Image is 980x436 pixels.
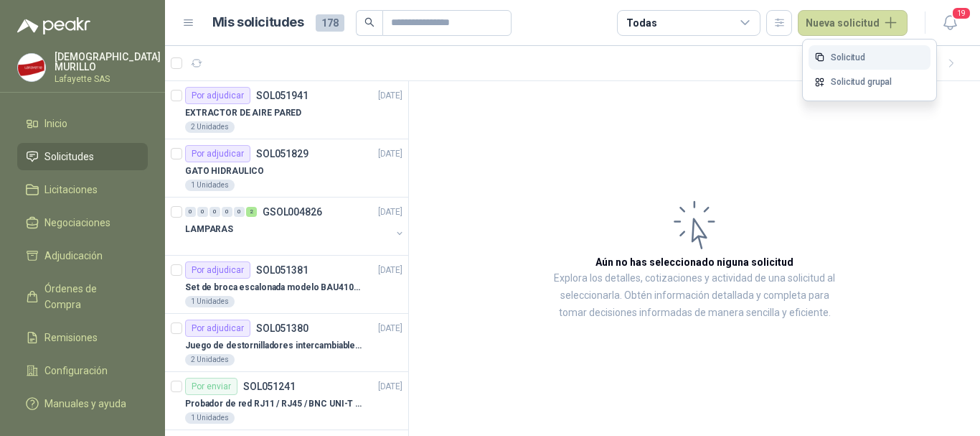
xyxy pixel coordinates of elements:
span: Adjudicación [44,248,103,264]
p: SOL051381 [256,265,308,275]
a: Inicio [17,110,148,137]
a: Configuración [17,357,148,384]
span: search [364,17,374,27]
button: 19 [937,10,963,36]
p: GSOL004826 [263,207,322,217]
div: 2 Unidades [185,354,235,366]
img: Logo peakr [17,17,90,34]
div: Por adjudicar [185,320,250,337]
a: Licitaciones [17,176,148,203]
div: 0 [222,207,232,217]
p: Juego de destornilladores intercambiables de mango aislados Ref: 32288 [185,339,364,353]
p: SOL051829 [256,149,308,159]
p: GATO HIDRAULICO [185,164,264,178]
span: Inicio [44,116,67,131]
img: Company Logo [18,54,45,81]
div: 0 [209,207,220,217]
p: [DATE] [378,322,402,335]
p: [DATE] [378,264,402,277]
div: Todas [626,15,656,31]
button: Nueva solicitud [798,10,908,36]
p: [DEMOGRAPHIC_DATA] MURILLO [55,52,161,72]
div: 0 [185,207,196,217]
div: Por enviar [185,378,237,395]
p: [DATE] [378,89,402,103]
p: SOL051941 [256,91,308,101]
a: Por enviarSOL051241[DATE] Probador de red RJ11 / RJ45 / BNC UNI-T (UT681C-UT681L)1 Unidades [165,372,408,430]
a: Por adjudicarSOL051941[DATE] EXTRACTOR DE AIRE PARED2 Unidades [165,81,408,139]
a: Manuales y ayuda [17,390,148,417]
p: Lafayette SAS [55,75,161,83]
span: Configuración [44,363,108,379]
a: 0 0 0 0 0 2 GSOL004826[DATE] LAMPARAS [185,203,405,249]
span: 178 [316,14,344,32]
span: Órdenes de Compra [44,281,134,312]
p: EXTRACTOR DE AIRE PARED [185,106,301,120]
span: Manuales y ayuda [44,396,126,412]
a: Solicitudes [17,143,148,170]
a: Remisiones [17,324,148,351]
span: Negociaciones [44,215,110,231]
div: Por adjudicar [185,87,250,104]
div: Por adjudicar [185,261,250,279]
a: Por adjudicarSOL051829[DATE] GATO HIDRAULICO1 Unidades [165,139,408,198]
a: Por adjudicarSOL051380[DATE] Juego de destornilladores intercambiables de mango aislados Ref: 322... [165,314,408,372]
span: Licitaciones [44,182,98,198]
span: Remisiones [44,330,98,345]
a: Solicitud grupal [809,70,930,95]
p: LAMPARAS [185,223,233,236]
span: 19 [951,6,971,20]
p: Explora los detalles, cotizaciones y actividad de una solicitud al seleccionarla. Obtén informaci... [552,270,837,322]
span: Solicitudes [44,149,94,164]
p: SOL051241 [243,381,296,391]
h1: Mis solicitudes [212,12,304,33]
p: Probador de red RJ11 / RJ45 / BNC UNI-T (UT681C-UT681L) [185,397,364,411]
div: 0 [197,207,208,217]
a: Por adjudicarSOL051381[DATE] Set de broca escalonada modelo BAU4101191 Unidades [165,256,408,314]
div: 2 Unidades [185,121,235,133]
p: [DATE] [378,147,402,161]
p: [DATE] [378,380,402,394]
h3: Aún no has seleccionado niguna solicitud [595,254,793,270]
a: Adjudicación [17,242,148,269]
div: Por adjudicar [185,145,250,162]
a: Órdenes de Compra [17,275,148,318]
p: SOL051380 [256,323,308,333]
div: 0 [234,207,245,217]
div: 1 Unidades [185,296,235,307]
div: 1 Unidades [185,412,235,424]
div: 2 [246,207,257,217]
a: Negociaciones [17,209,148,236]
a: Solicitud [809,45,930,70]
p: [DATE] [378,205,402,219]
p: Set de broca escalonada modelo BAU410119 [185,281,364,294]
div: 1 Unidades [185,180,235,191]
